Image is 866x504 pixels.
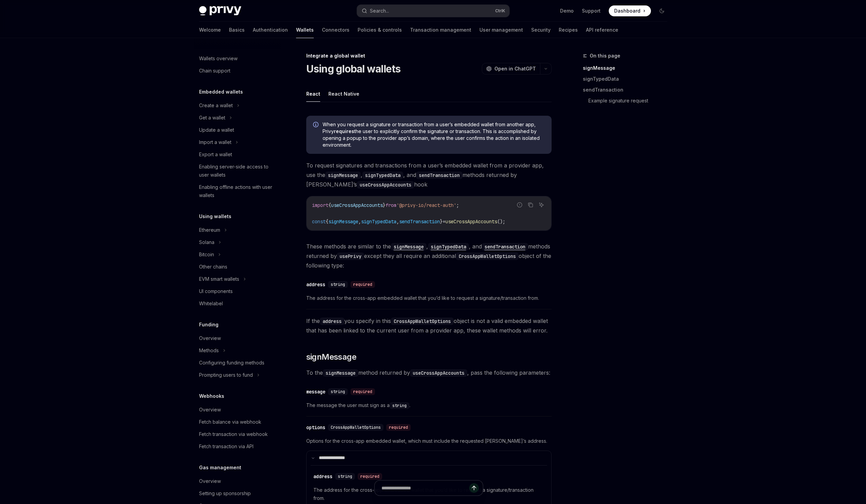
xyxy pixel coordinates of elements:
[410,369,467,377] code: useCrossAppAccounts
[313,473,332,480] div: address
[253,22,288,38] a: Authentication
[199,250,214,259] div: Bitcoin
[306,52,552,59] div: Integrate a global wallet
[194,261,281,273] a: Other chains
[199,477,221,485] div: Overview
[410,22,471,38] a: Transaction management
[326,218,328,225] span: {
[383,202,386,208] span: }
[325,172,361,179] code: signMessage
[194,181,281,201] a: Enabling offline actions with user wallets
[199,299,223,308] div: Whitelabel
[331,202,383,208] span: useCrossAppAccounts
[428,243,469,250] a: signTypedData
[312,218,326,225] span: const
[194,487,281,500] a: Setting up sponsorship
[338,474,352,479] span: string
[199,138,231,146] div: Import a wallet
[199,406,221,414] div: Overview
[479,22,523,38] a: User management
[559,22,578,38] a: Recipes
[391,243,426,250] code: signMessage
[583,74,673,84] a: signTypedData
[306,161,552,189] span: To request signatures and transactions from a user’s embedded wallet from a provider app, use the...
[322,22,349,38] a: Connectors
[515,200,524,209] button: Report incorrect code
[306,294,552,302] span: The address for the cross-app embedded wallet that you’d like to request a signature/transaction ...
[199,321,218,329] h5: Funding
[537,200,546,209] button: Ask AI
[583,84,673,95] a: sendTransaction
[495,8,505,14] span: Ctrl K
[199,67,230,75] div: Chain support
[358,473,382,480] div: required
[320,318,344,325] code: address
[328,202,331,208] span: {
[199,418,261,426] div: Fetch balance via webhook
[199,359,264,367] div: Configuring funding methods
[296,22,314,38] a: Wallets
[334,128,354,134] strong: requires
[199,464,241,472] h5: Gas management
[194,65,281,77] a: Chain support
[199,371,253,379] div: Prompting users to fund
[194,404,281,416] a: Overview
[199,489,251,498] div: Setting up sponsorship
[194,124,281,136] a: Update a wallet
[456,253,519,260] code: CrossAppWalletOptions
[469,483,479,493] button: Send message
[386,202,396,208] span: from
[399,218,440,225] span: sendTransaction
[609,5,651,16] a: Dashboard
[306,368,552,377] span: To the method returned by , pass the following parameters:
[656,5,667,16] button: Toggle dark mode
[531,22,551,38] a: Security
[428,243,469,250] code: signTypedData
[328,218,358,225] span: signMessage
[194,297,281,310] a: Whitelabel
[370,7,389,15] div: Search...
[199,392,224,400] h5: Webhooks
[199,163,277,179] div: Enabling server-side access to user wallets
[482,243,528,250] a: sendTransaction
[194,428,281,440] a: Fetch transaction via webhook
[482,243,528,250] code: sendTransaction
[313,122,320,129] svg: Info
[416,172,462,179] code: sendTransaction
[306,437,552,445] span: Options for the cross-app embedded wallet, which must include the requested [PERSON_NAME]’s address.
[199,275,239,283] div: EVM smart wallets
[199,442,254,451] div: Fetch transaction via API
[306,352,356,362] span: signMessage
[229,22,245,38] a: Basics
[350,388,375,395] div: required
[199,54,238,63] div: Wallets overview
[306,63,401,75] h1: Using global wallets
[199,114,225,122] div: Get a wallet
[362,172,403,179] code: signTypedData
[386,424,411,431] div: required
[337,253,364,260] code: usePrivy
[443,218,445,225] span: =
[199,6,241,16] img: dark logo
[391,243,426,250] a: signMessage
[194,332,281,344] a: Overview
[306,242,552,270] span: These methods are similar to the , , and methods returned by except they all require an additiona...
[199,226,220,234] div: Ethereum
[194,148,281,161] a: Export a wallet
[391,318,454,325] code: CrossAppWalletOptions
[323,369,358,377] code: signMessage
[199,126,234,134] div: Update a wallet
[588,95,673,106] a: Example signature request
[199,212,231,221] h5: Using wallets
[582,7,601,14] a: Support
[390,402,409,409] code: string
[357,5,509,17] button: Search...CtrlK
[328,86,359,102] button: React Native
[323,121,545,148] span: When you request a signature or transaction from a user’s embedded wallet from another app, Privy...
[199,88,243,96] h5: Embedded wallets
[306,86,320,102] button: React
[194,357,281,369] a: Configuring funding methods
[306,401,552,409] span: The message the user must sign as a .
[312,202,328,208] span: import
[361,218,396,225] span: signTypedData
